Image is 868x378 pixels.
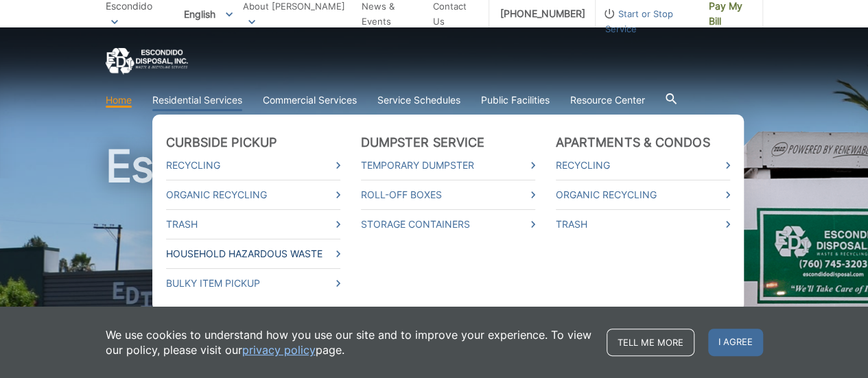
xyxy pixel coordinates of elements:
a: Resource Center [570,93,645,108]
p: We use cookies to understand how you use our site and to improve your experience. To view our pol... [106,327,593,357]
a: Tell me more [607,329,694,356]
a: Trash [556,217,730,232]
a: Recycling [166,158,340,173]
span: English [174,3,243,25]
a: privacy policy [242,342,316,357]
a: Storage Containers [361,217,535,232]
a: Recycling [556,158,730,173]
a: Public Facilities [481,93,550,108]
a: Home [106,93,132,108]
a: Roll-Off Boxes [361,187,535,202]
a: Organic Recycling [166,187,340,202]
a: Residential Services [152,93,242,108]
a: Temporary Dumpster [361,158,535,173]
a: Dumpster Service [361,135,485,150]
a: Bulky Item Pickup [166,276,340,291]
a: Curbside Pickup [166,135,277,150]
a: Service Schedules [377,93,460,108]
a: Household Hazardous Waste [166,246,340,261]
a: Trash [166,217,340,232]
a: Commercial Services [263,93,357,108]
a: Organic Recycling [556,187,730,202]
a: EDCD logo. Return to the homepage. [106,48,188,75]
a: Apartments & Condos [556,135,710,150]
